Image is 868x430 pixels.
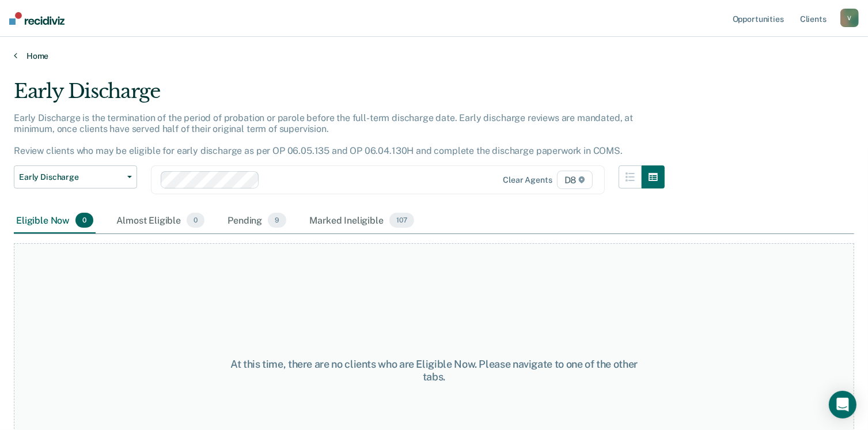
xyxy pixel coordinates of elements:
span: D8 [557,171,593,189]
div: Pending9 [225,208,289,233]
span: 0 [187,213,204,228]
p: Early Discharge is the termination of the period of probation or parole before the full-term disc... [14,112,633,157]
span: 9 [268,213,286,228]
div: Marked Ineligible107 [307,208,416,233]
button: Early Discharge [14,165,137,188]
button: V [840,9,859,27]
div: Open Intercom Messenger [829,391,856,418]
span: 107 [389,213,414,228]
div: Early Discharge [14,80,665,112]
div: At this time, there are no clients who are Eligible Now. Please navigate to one of the other tabs. [224,358,644,383]
a: Home [14,51,854,61]
span: 0 [75,213,93,228]
div: Almost Eligible0 [114,208,207,233]
img: Recidiviz [9,12,65,25]
span: Early Discharge [19,172,123,182]
div: Clear agents [503,175,552,185]
div: Eligible Now0 [14,208,96,233]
